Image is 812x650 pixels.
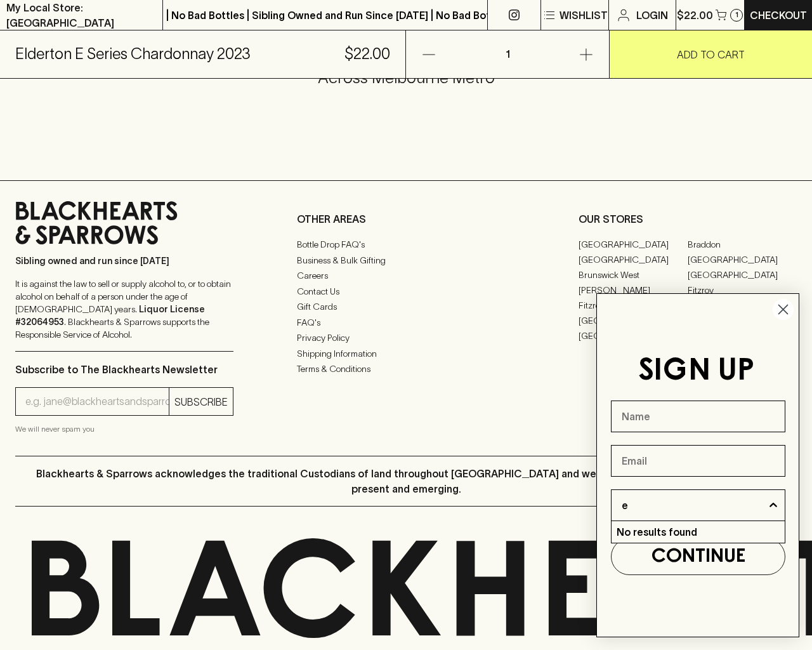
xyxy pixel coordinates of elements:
[638,357,754,386] span: SIGN UP
[15,362,233,377] p: Subscribe to The Blackhearts Newsletter
[677,47,745,62] p: ADD TO CART
[579,328,688,343] a: [GEOGRAPHIC_DATA]
[611,401,785,432] input: Name
[688,252,797,267] a: [GEOGRAPHIC_DATA]
[169,388,233,415] button: SUBSCRIBE
[15,44,251,64] h5: Elderton E Series Chardonnay 2023
[15,255,233,267] p: Sibling owned and run since [DATE]
[579,298,688,313] a: Fitzroy North
[611,445,785,477] input: Email
[579,267,688,282] a: Brunswick West
[15,423,233,435] p: We will never spam you
[25,392,169,412] input: e.g. jane@blackheartsandsparrows.com.au
[772,298,794,321] button: Close dialog
[297,331,515,346] a: Privacy Policy
[579,282,688,298] a: [PERSON_NAME]
[297,346,515,361] a: Shipping Information
[25,466,787,496] p: Blackhearts & Sparrows acknowledges the traditional Custodians of land throughout [GEOGRAPHIC_DAT...
[297,269,515,284] a: Careers
[297,315,515,330] a: FAQ's
[735,11,738,18] p: 1
[688,267,797,282] a: [GEOGRAPHIC_DATA]
[584,281,812,650] div: FLYOUT Form
[636,8,668,23] p: Login
[560,8,608,23] p: Wishlist
[297,362,515,377] a: Terms & Conditions
[174,394,228,409] p: SUBSCRIBE
[612,521,785,543] div: No results found
[610,30,812,78] button: ADD TO CART
[611,538,785,575] button: CONTINUE
[492,30,523,78] p: 1
[677,8,713,23] p: $22.00
[750,8,807,23] p: Checkout
[297,211,515,227] p: OTHER AREAS
[15,277,233,341] p: It is against the law to sell or supply alcohol to, or to obtain alcohol on behalf of a person un...
[688,237,797,252] a: Braddon
[579,237,688,252] a: [GEOGRAPHIC_DATA]
[579,211,797,227] p: OUR STORES
[297,284,515,299] a: Contact Us
[579,252,688,267] a: [GEOGRAPHIC_DATA]
[767,490,780,521] button: Show Options
[344,44,390,64] h5: $22.00
[297,253,515,268] a: Business & Bulk Gifting
[622,490,767,521] input: I wanna know more about...
[579,313,688,328] a: [GEOGRAPHIC_DATA]
[297,300,515,315] a: Gift Cards
[297,237,515,253] a: Bottle Drop FAQ's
